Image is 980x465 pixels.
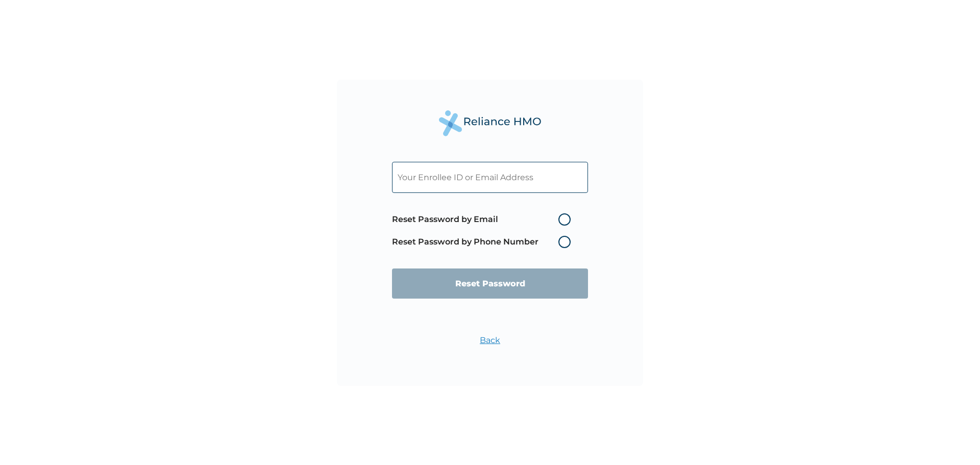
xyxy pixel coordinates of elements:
[392,162,588,193] input: Your Enrollee ID or Email Address
[439,110,541,136] img: Reliance Health's Logo
[480,335,500,345] a: Back
[392,213,576,226] label: Reset Password by Email
[392,208,576,253] span: Password reset method
[392,268,588,299] input: Reset Password
[392,236,576,248] label: Reset Password by Phone Number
